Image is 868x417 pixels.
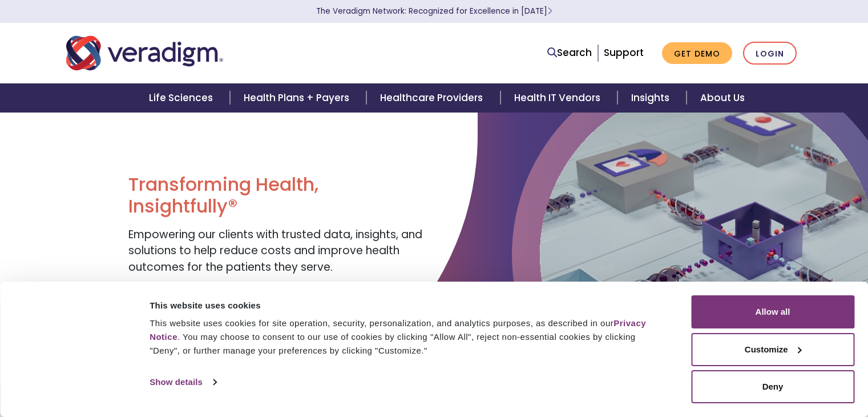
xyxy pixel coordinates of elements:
[128,174,425,218] h1: Transforming Health, Insightfully®
[150,316,665,358] div: This website uses cookies for site operation, security, personalization, and analytics purposes, ...
[316,6,552,17] a: The Veradigm Network: Recognized for Excellence in [DATE]Learn More
[547,6,552,17] span: Learn More
[604,46,644,59] a: Support
[662,42,732,65] a: Get Demo
[366,83,500,113] a: Healthcare Providers
[135,83,230,113] a: Life Sciences
[150,299,665,312] div: This website uses cookies
[687,83,758,113] a: About Us
[500,83,617,113] a: Health IT Vendors
[547,45,592,61] a: Search
[691,295,854,328] button: Allow all
[150,374,216,391] a: Show details
[691,333,854,366] button: Customize
[617,83,687,113] a: Insights
[691,370,854,403] button: Deny
[66,34,223,72] img: Veradigm logo
[743,42,797,65] a: Login
[230,83,366,113] a: Health Plans + Payers
[128,227,422,275] span: Empowering our clients with trusted data, insights, and solutions to help reduce costs and improv...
